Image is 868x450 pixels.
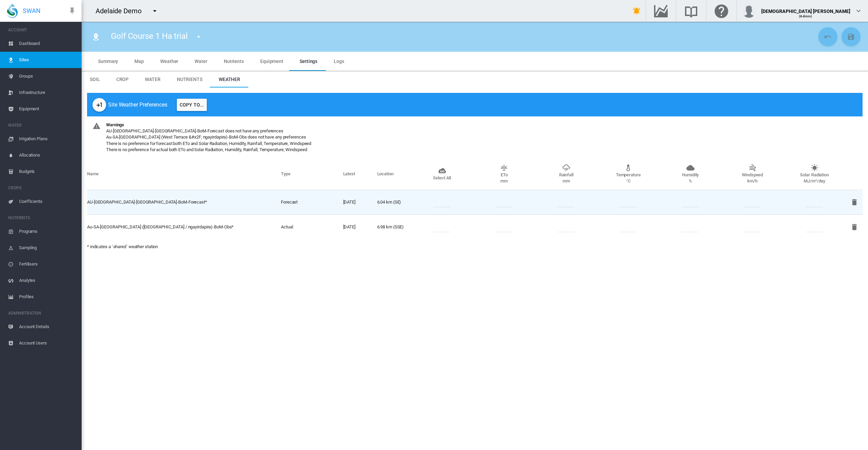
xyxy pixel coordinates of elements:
[19,131,76,147] span: Irrigation Plans
[68,7,76,15] md-icon: icon-pin
[624,164,632,172] md-icon: icon-thermometer
[87,215,281,239] td: Au-SA-[GEOGRAPHIC_DATA] ([GEOGRAPHIC_DATA] / ngayirdapira)-BoM-Obs
[343,199,355,205] div: [DATE]
[562,164,570,172] md-icon: icon-weather-pouring
[8,120,76,131] span: WATER
[87,190,281,215] td: AU-[GEOGRAPHIC_DATA]-[GEOGRAPHIC_DATA]-BoM-Forecast
[742,172,763,178] div: Windspeed
[343,158,377,190] th: Latest
[630,4,644,18] button: icon-bell-ring
[87,244,863,250] p: * indicates a `shared` weather station
[8,182,76,193] span: CROPS
[98,59,118,64] span: Summary
[501,172,508,178] div: ETo
[106,147,307,153] div: There is no preference for actual both ETo and Solar Radiation, Humidity, Rainfall, Temperature, ...
[148,4,162,18] button: icon-menu-down
[19,240,76,256] span: Sampling
[281,199,343,205] div: Forecast
[89,30,103,44] button: Click to go to list of Sites
[177,99,207,111] button: Copy To...
[219,77,240,82] span: Weather
[811,164,819,172] md-icon: icon-white-balance-sunny
[500,164,508,172] md-icon: icon-weather-sunset-up
[151,7,159,15] md-icon: icon-menu-down
[19,101,76,117] span: Equipment
[134,59,144,64] span: Map
[334,59,344,64] span: Logs
[438,167,446,175] md-icon: icon-jsfiddle
[848,195,861,209] button: Remove
[106,141,311,147] div: There is no preference for forecast both ETo and Solar Radiation, Humidity, Rainfall, Temperature...
[281,224,343,230] div: Actual
[177,77,202,82] span: Nutrients
[92,33,100,41] md-icon: icon-map-marker-radius
[799,14,812,18] span: (Admin)
[854,7,863,15] md-icon: icon-chevron-down
[281,158,343,190] th: Type
[19,272,76,289] span: Analytes
[195,33,203,41] md-icon: icon-menu-down
[95,101,103,109] md-icon: icon-plus-one
[106,134,306,140] div: Au-SA-[GEOGRAPHIC_DATA] (West Terrace &#x2F; ngayirdapira)-BoM-Obs does not have any preferences
[93,122,101,130] md-icon: icon-alert
[224,59,244,64] span: Nutrients
[742,4,756,18] img: profile.jpg
[90,77,100,82] span: Soil
[19,256,76,272] span: Fertilisers
[626,178,631,184] div: °C
[686,164,695,172] md-icon: icon-cloud
[8,25,76,35] span: ACCOUNT
[500,178,508,184] div: mm
[8,308,76,319] span: ADMINISTRATION
[850,198,858,206] md-icon: icon-delete
[800,172,829,178] div: Solar Radiation
[377,215,411,239] td: 6.98 km (SSE)
[433,175,451,181] div: Select All
[108,101,167,109] span: Site Weather Preferences
[106,122,124,128] div: Warnings
[19,193,76,210] span: Coefficients
[847,33,855,41] md-icon: icon-content-save
[23,6,40,15] span: SWAN
[747,178,757,184] div: km/h
[19,147,76,163] span: Allocations
[563,178,570,184] div: mm
[260,59,283,64] span: Equipment
[145,77,161,82] span: Water
[559,172,573,178] div: Rainfall
[683,7,699,15] md-icon: Search the knowledge base
[343,224,355,230] div: [DATE]
[192,30,205,44] button: icon-menu-down
[713,7,730,15] md-icon: Click here for help
[8,212,76,223] span: NUTRIENTS
[19,84,76,101] span: Infrastructure
[19,68,76,84] span: Groups
[19,319,76,335] span: Account Details
[377,190,411,215] td: 6.04 km (SE)
[87,158,281,190] th: Name
[841,27,861,46] button: Save Changes
[682,172,699,178] div: Humidity
[93,98,106,112] button: icon-plus-one
[195,59,207,64] span: Water
[633,7,641,15] md-icon: icon-bell-ring
[19,35,76,52] span: Dashboard
[804,178,825,184] div: MJ/m²/day
[160,59,178,64] span: Weather
[748,164,756,172] md-icon: icon-weather-windy
[116,77,129,82] span: Crop
[19,223,76,240] span: Programs
[653,7,669,15] md-icon: Go to the Data Hub
[848,220,861,234] button: Remove
[7,4,18,18] img: SWAN-Landscape-Logo-Colour-drop.png
[377,158,411,190] th: Location
[824,33,832,41] md-icon: icon-undo
[689,178,692,184] div: %
[19,163,76,180] span: Budgets
[850,223,858,231] md-icon: icon-delete
[19,335,76,351] span: Account Users
[616,172,641,178] div: Temperature
[96,6,148,16] div: Adelaide Demo
[19,52,76,68] span: Sites
[111,31,188,41] span: Golf Course 1 Ha trial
